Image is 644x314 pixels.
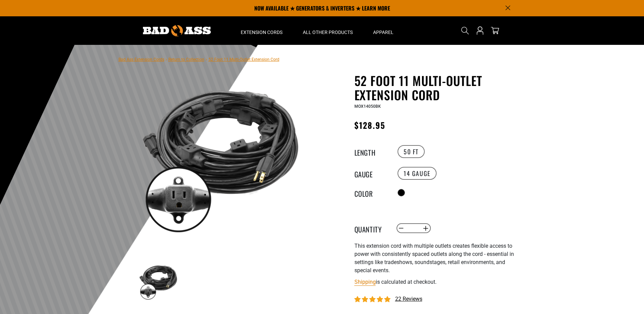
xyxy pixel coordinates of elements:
summary: Apparel [363,16,404,45]
summary: All Other Products [293,16,363,45]
div: is calculated at checkout. [354,277,521,286]
a: Return to Collection [168,57,204,62]
summary: Extension Cords [231,16,293,45]
span: MOX14050BK [354,104,381,109]
img: black [139,75,302,239]
legend: Length [354,147,388,156]
legend: Color [354,188,388,197]
label: Quantity [354,224,388,233]
nav: breadcrumbs [118,55,279,63]
summary: Search [460,25,471,36]
label: 50 FT [398,145,425,158]
a: Shipping [354,279,376,285]
span: › [166,57,167,62]
a: Bad Ass Extension Cords [118,57,164,62]
span: This extension cord with multiple outlets creates flexible access to power with consistently spac... [354,243,514,274]
legend: Gauge [354,169,388,178]
label: 14 Gauge [398,167,437,180]
span: Apparel [373,29,393,35]
h1: 52 Foot 11 Multi-Outlet Extension Cord [354,73,521,102]
span: 52 Foot 11 Multi-Outlet Extension Cord [208,57,279,62]
img: black [139,262,178,301]
span: $128.95 [354,119,386,131]
span: All Other Products [303,29,353,35]
span: Extension Cords [241,29,282,35]
span: › [206,57,207,62]
img: Bad Ass Extension Cords [143,25,211,36]
span: 22 reviews [395,296,422,302]
span: 4.95 stars [354,296,392,303]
